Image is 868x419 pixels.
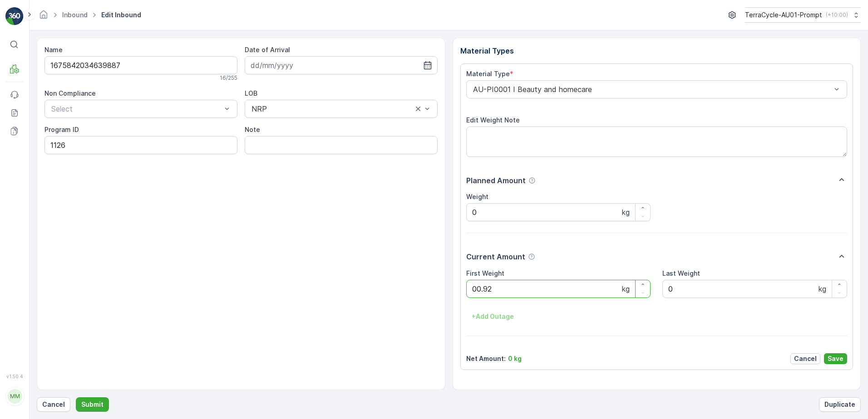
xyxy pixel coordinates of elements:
[622,207,630,218] p: kg
[466,309,519,324] button: +Add Outage
[51,179,74,186] span: 7.96 kg
[8,149,30,156] span: Name :
[472,312,514,321] p: + Add Outage
[5,374,24,379] span: v 1.50.4
[8,179,51,186] span: First Weight :
[460,45,853,56] p: Material Types
[5,381,24,412] button: MM
[48,164,69,171] span: [DATE]
[39,13,49,21] a: Homepage
[794,354,817,363] p: Cancel
[8,164,48,171] span: Arrive Date :
[338,8,528,19] p: 01993126509999989136LJ8503471801000650300
[245,46,290,54] label: Date of Arrival
[819,397,861,412] button: Duplicate
[44,126,79,133] label: Program ID
[81,400,104,409] p: Submit
[30,149,189,156] span: 01993126509999989136LJ8503471801000650300
[44,46,63,54] label: Name
[51,103,222,114] p: Select
[824,353,847,364] button: Save
[37,397,70,412] button: Cancel
[50,209,73,216] span: 7.96 kg
[99,10,143,19] span: Edit Inbound
[62,11,88,19] a: Inbound
[824,400,855,409] p: Duplicate
[528,253,535,260] div: Help Tooltip Icon
[745,7,861,23] button: TerraCycle-AU01-Prompt(+10:00)
[466,175,526,186] p: Planned Amount
[220,74,237,82] p: 16 / 255
[790,353,820,364] button: Cancel
[8,209,50,216] span: Net Amount :
[8,194,56,201] span: Material Type :
[662,269,700,277] label: Last Weight
[819,283,826,294] p: kg
[466,70,510,78] label: Material Type
[76,397,109,412] button: Submit
[8,224,51,231] span: Last Weight :
[5,7,24,25] img: logo
[828,354,843,363] p: Save
[245,56,438,74] input: dd/mm/yyyy
[8,389,22,404] div: MM
[245,126,260,133] label: Note
[528,177,536,184] div: Help Tooltip Icon
[745,10,822,19] p: TerraCycle-AU01-Prompt
[466,251,525,262] p: Current Amount
[508,354,522,363] p: 0 kg
[826,11,848,19] p: ( +10:00 )
[466,269,504,277] label: First Weight
[466,116,520,124] label: Edit Weight Note
[466,354,506,363] p: Net Amount :
[42,400,65,409] p: Cancel
[466,193,488,200] label: Weight
[51,224,64,231] span: 0 kg
[622,283,630,294] p: kg
[245,89,257,97] label: LOB
[44,89,96,97] label: Non Compliance
[56,194,159,201] span: AU-PI0002 I Aluminium flexibles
